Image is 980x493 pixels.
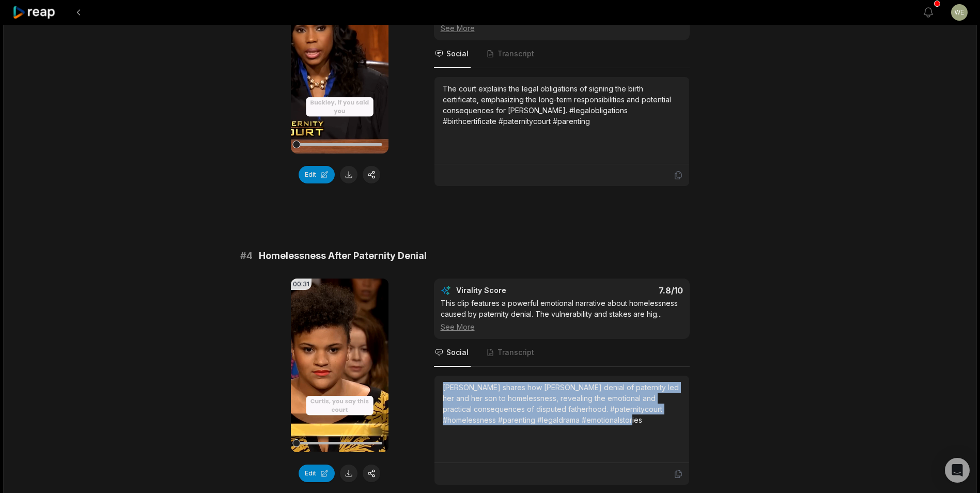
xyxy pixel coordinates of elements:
[443,382,681,425] div: [PERSON_NAME] shares how [PERSON_NAME] denial of paternity led her and her son to homelessness, r...
[434,40,690,68] nav: Tabs
[441,23,683,34] div: See More
[446,49,469,59] span: Social
[299,166,335,183] button: Edit
[299,465,335,482] button: Edit
[456,285,567,296] div: Virality Score
[240,249,253,263] span: # 4
[497,49,534,59] span: Transcript
[441,298,683,332] div: This clip features a powerful emotional narrative about homelessness caused by paternity denial. ...
[443,83,681,127] div: The court explains the legal obligations of signing the birth certificate, emphasizing the long-t...
[945,458,970,483] div: Open Intercom Messenger
[441,321,683,332] div: See More
[291,279,388,452] video: Your browser does not support mp4 format.
[434,339,690,367] nav: Tabs
[497,347,534,358] span: Transcript
[259,249,427,263] span: Homelessness After Paternity Denial
[446,347,469,358] span: Social
[572,285,683,296] div: 7.8 /10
